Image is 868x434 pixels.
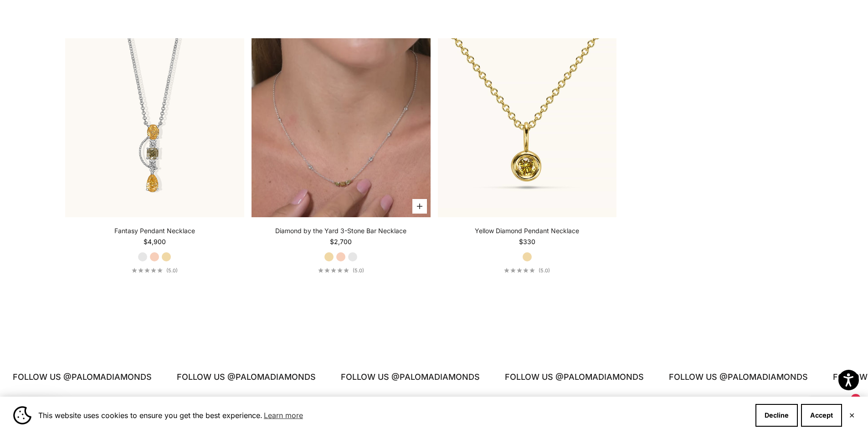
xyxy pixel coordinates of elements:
[114,226,195,235] a: Fantasy Pendant Necklace
[132,268,163,273] div: 5.0 out of 5.0 stars
[132,267,178,274] a: 5.0 out of 5.0 stars(5.0)
[318,268,349,273] div: 5.0 out of 5.0 stars
[801,404,842,427] button: Accept
[849,413,855,418] button: Close
[275,226,406,235] a: Diamond by the Yard 3-Stone Bar Necklace
[166,267,178,274] span: (5.0)
[667,370,806,384] p: FOLLOW US @PALOMADIAMONDS
[65,38,244,217] img: #WhiteGold
[438,38,617,217] img: #YellowGold
[504,268,535,273] div: 5.0 out of 5.0 stars
[252,38,431,217] a: #YellowGold #RoseGold #WhiteGold
[755,404,798,427] button: Decline
[262,408,304,422] a: Learn more
[504,267,550,274] a: 5.0 out of 5.0 stars(5.0)
[503,370,642,384] p: FOLLOW US @PALOMADIAMONDS
[339,370,478,384] p: FOLLOW US @PALOMADIAMONDS
[10,370,149,384] p: FOLLOW US @PALOMADIAMONDS
[175,370,313,384] p: FOLLOW US @PALOMADIAMONDS
[144,237,166,246] sale-price: $4,900
[475,226,579,235] a: Yellow Diamond Pendant Necklace
[65,38,244,217] a: #YellowGold #RoseGold #WhiteGold
[353,267,364,274] span: (5.0)
[519,237,535,246] sale-price: $330
[318,267,364,274] a: 5.0 out of 5.0 stars(5.0)
[539,267,550,274] span: (5.0)
[330,237,352,246] sale-price: $2,700
[38,408,748,422] span: This website uses cookies to ensure you get the best experience.
[13,406,31,424] img: Cookie banner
